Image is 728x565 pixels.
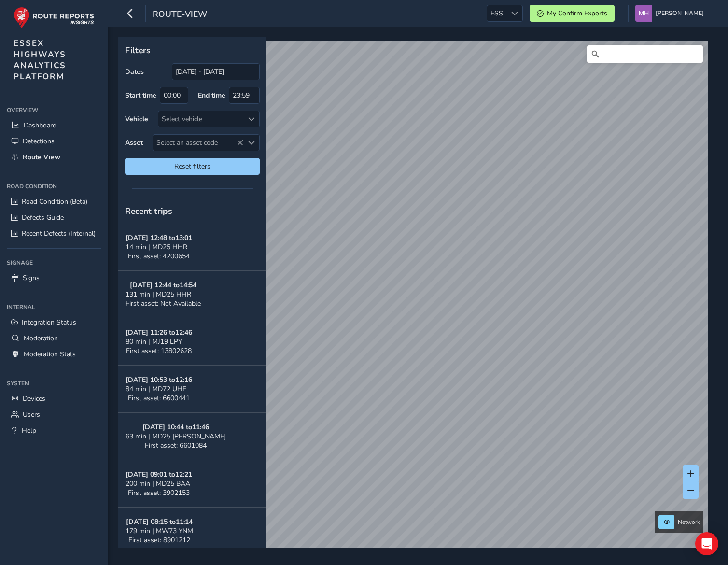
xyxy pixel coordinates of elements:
[7,103,101,117] div: Overview
[126,432,226,441] span: 63 min | MD25 [PERSON_NAME]
[22,229,96,238] span: Recent Defects (Internal)
[126,479,190,488] span: 200 min | MD25 BAA
[126,517,193,526] strong: [DATE] 08:15 to 11:14
[22,197,87,206] span: Road Condition (Beta)
[23,153,60,162] span: Route View
[7,391,101,407] a: Devices
[122,41,708,559] canvas: Map
[118,508,266,555] button: [DATE] 08:15 to11:14179 min | MW73 YNMFirst asset: 8901212
[125,91,156,100] label: Start time
[118,318,266,366] button: [DATE] 11:26 to12:4680 min | MJ19 LPYFirst asset: 13802628
[125,158,260,175] button: Reset filters
[153,8,207,22] span: route-view
[635,5,707,22] button: [PERSON_NAME]
[656,5,704,22] span: [PERSON_NAME]
[7,226,101,241] a: Recent Defects (Internal)
[118,271,266,318] button: [DATE] 12:44 to14:54131 min | MD25 HHRFirst asset: Not Available
[7,179,101,194] div: Road Condition
[7,270,101,286] a: Signs
[24,334,58,343] span: Moderation
[128,536,190,545] span: First asset: 8901212
[126,242,187,252] span: 14 min | MD25 HHR
[128,488,190,497] span: First asset: 3902153
[130,281,196,290] strong: [DATE] 12:44 to 14:54
[635,5,652,22] img: diamond-layout
[125,44,260,56] p: Filters
[126,299,201,308] span: First asset: Not Available
[118,366,266,413] button: [DATE] 10:53 to12:1684 min | MD72 UHEFirst asset: 6600441
[126,337,182,346] span: 80 min | MJ19 LPY
[126,346,192,355] span: First asset: 13802628
[24,121,56,130] span: Dashboard
[243,135,259,151] div: Select an asset code
[132,162,252,171] span: Reset filters
[7,210,101,226] a: Defects Guide
[153,135,243,151] span: Select an asset code
[7,407,101,423] a: Users
[126,290,191,299] span: 131 min | MD25 HHR
[23,394,45,403] span: Devices
[126,375,192,384] strong: [DATE] 10:53 to 12:16
[126,384,186,394] span: 84 min | MD72 UHE
[23,410,40,419] span: Users
[128,252,190,261] span: First asset: 4200654
[7,255,101,270] div: Signage
[125,205,172,217] span: Recent trips
[7,133,101,149] a: Detections
[678,518,700,526] span: Network
[126,233,192,242] strong: [DATE] 12:48 to 13:01
[125,114,148,124] label: Vehicle
[7,376,101,391] div: System
[23,273,40,282] span: Signs
[128,394,190,403] span: First asset: 6600441
[125,67,144,76] label: Dates
[126,328,192,337] strong: [DATE] 11:26 to 12:46
[530,5,615,22] button: My Confirm Exports
[142,423,209,432] strong: [DATE] 10:44 to 11:46
[145,441,207,450] span: First asset: 6601084
[587,45,703,63] input: Hae
[7,314,101,330] a: Integration Status
[118,224,266,271] button: [DATE] 12:48 to13:0114 min | MD25 HHRFirst asset: 4200654
[126,470,192,479] strong: [DATE] 09:01 to 12:21
[118,460,266,508] button: [DATE] 09:01 to12:21200 min | MD25 BAAFirst asset: 3902153
[22,426,36,435] span: Help
[118,413,266,460] button: [DATE] 10:44 to11:4663 min | MD25 [PERSON_NAME]First asset: 6601084
[22,213,64,222] span: Defects Guide
[7,149,101,165] a: Route View
[487,5,506,21] span: ESS
[7,423,101,438] a: Help
[22,318,76,327] span: Integration Status
[125,138,143,147] label: Asset
[7,330,101,346] a: Moderation
[7,346,101,362] a: Moderation Stats
[126,526,193,536] span: 179 min | MW73 YNM
[7,300,101,314] div: Internal
[24,350,76,359] span: Moderation Stats
[7,117,101,133] a: Dashboard
[198,91,225,100] label: End time
[547,9,607,18] span: My Confirm Exports
[7,194,101,210] a: Road Condition (Beta)
[158,111,243,127] div: Select vehicle
[23,137,55,146] span: Detections
[14,38,66,82] span: ESSEX HIGHWAYS ANALYTICS PLATFORM
[695,532,718,555] div: Open Intercom Messenger
[14,7,94,28] img: rr logo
